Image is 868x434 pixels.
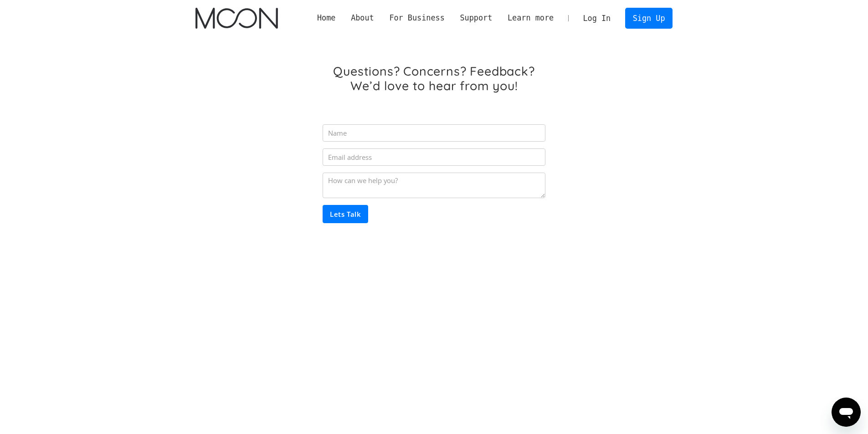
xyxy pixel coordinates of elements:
[195,8,278,29] img: Moon Logo
[323,148,545,166] input: Email address
[323,205,368,223] input: Lets Talk
[309,12,343,24] a: Home
[343,12,381,24] div: About
[575,8,618,28] a: Log In
[500,12,561,24] div: Learn more
[351,12,374,24] div: About
[323,64,545,93] h1: Questions? Concerns? Feedback? We’d love to hear from you!
[389,12,444,24] div: For Business
[452,12,500,24] div: Support
[832,398,861,427] iframe: Az üzenetküldési ablak megnyitására szolgáló gomb
[323,118,545,223] form: Email Form
[460,12,492,24] div: Support
[508,12,554,24] div: Learn more
[195,8,278,29] a: home
[382,12,452,24] div: For Business
[323,124,545,142] input: Name
[625,8,673,28] a: Sign Up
